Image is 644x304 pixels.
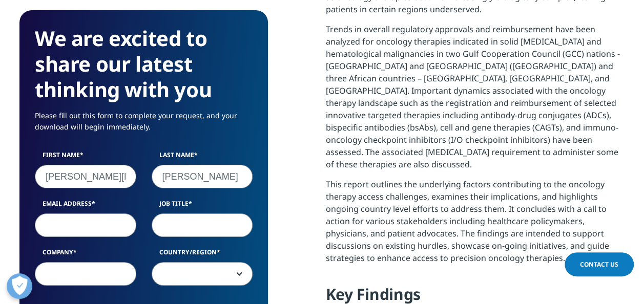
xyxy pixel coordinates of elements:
[152,248,253,262] label: Country/Region
[35,199,136,213] label: Email Address
[580,260,618,269] span: Contact Us
[326,178,625,272] p: This report outlines the underlying factors contributing to the oncology therapy access challenge...
[152,150,253,165] label: Last Name
[35,150,136,165] label: First Name
[7,273,32,299] button: Open Preferences
[565,252,634,276] a: Contact Us
[152,199,253,213] label: Job Title
[35,110,253,140] p: Please fill out this form to complete your request, and your download will begin immediately.
[35,26,253,102] h3: We are excited to share our latest thinking with you
[35,248,136,262] label: Company
[326,23,625,178] p: Trends in overall regulatory approvals and reimbursement have been analyzed for oncology therapie...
